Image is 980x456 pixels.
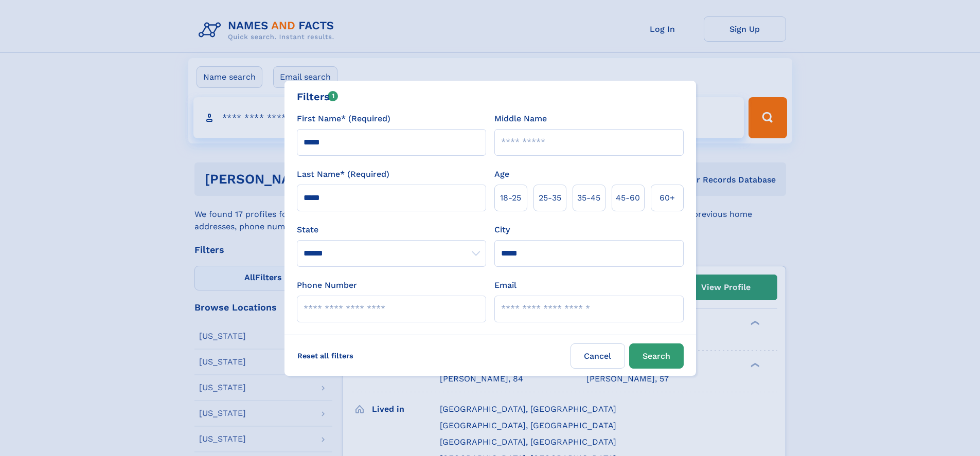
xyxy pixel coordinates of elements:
label: First Name* (Required) [297,113,390,125]
label: Reset all filters [291,343,360,368]
label: Cancel [571,343,625,369]
label: State [297,224,486,236]
span: 35‑45 [577,192,600,204]
label: Phone Number [297,279,357,291]
span: 60+ [660,192,675,204]
span: 25‑35 [539,192,561,204]
span: 45‑60 [616,192,640,204]
label: City [494,224,510,236]
label: Middle Name [494,113,547,125]
label: Age [494,168,509,180]
label: Last Name* (Required) [297,168,389,180]
span: 18‑25 [500,192,521,204]
button: Search [629,343,684,369]
div: Filters [297,89,338,104]
label: Email [494,279,516,291]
